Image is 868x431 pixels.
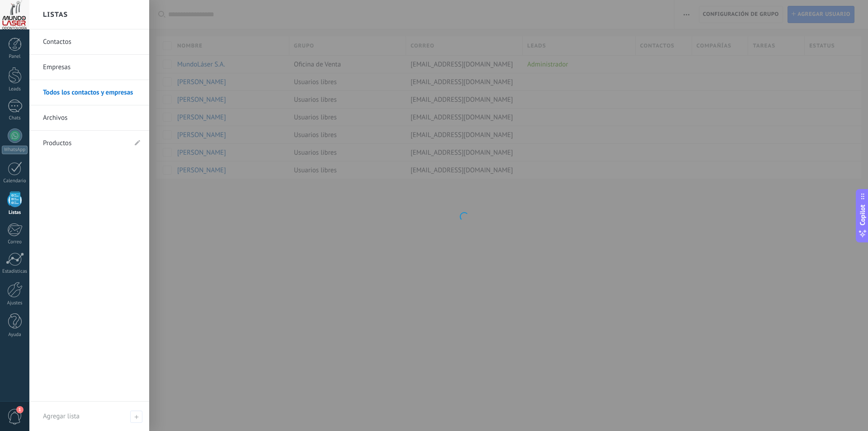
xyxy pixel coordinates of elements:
[43,412,80,421] span: Agregar lista
[130,411,142,423] span: Agregar lista
[2,115,28,121] div: Chats
[858,204,867,225] span: Copilot
[2,332,28,338] div: Ayuda
[2,269,28,275] div: Estadísticas
[43,80,140,105] a: Todos los contactos y empresas
[43,131,127,156] a: Productos
[43,105,140,131] a: Archivos
[43,0,68,29] h2: Listas
[2,300,28,306] div: Ajustes
[43,29,140,55] a: Contactos
[2,239,28,245] div: Correo
[2,146,28,154] div: WhatsApp
[2,86,28,92] div: Leads
[43,55,140,80] a: Empresas
[16,406,24,413] span: 1
[2,210,28,216] div: Listas
[2,178,28,184] div: Calendario
[2,54,28,60] div: Panel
